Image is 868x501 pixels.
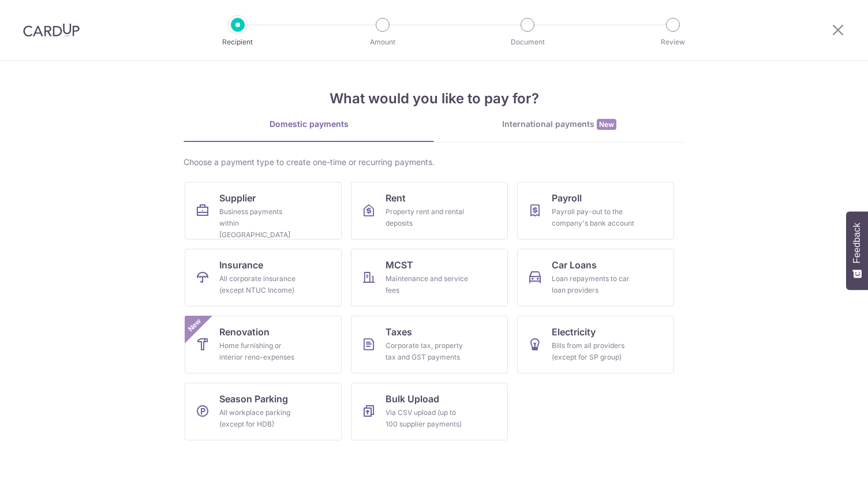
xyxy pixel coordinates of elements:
a: Car LoansLoan repayments to car loan providers [517,249,674,306]
div: Home furnishing or interior reno-expenses [219,340,302,363]
div: Choose a payment type to create one-time or recurring payments. [184,156,684,168]
img: CardUp [23,23,80,37]
a: InsuranceAll corporate insurance (except NTUC Income) [185,249,342,306]
span: Bulk Upload [386,392,439,406]
a: SupplierBusiness payments within [GEOGRAPHIC_DATA] [185,182,342,240]
div: Via CSV upload (up to 100 supplier payments) [386,407,469,430]
div: Payroll pay-out to the company's bank account [552,206,635,229]
span: Taxes [386,325,412,339]
span: MCST [386,258,413,272]
div: Corporate tax, property tax and GST payments [386,340,469,363]
div: All workplace parking (except for HDB) [219,407,302,430]
a: ElectricityBills from all providers (except for SP group) [517,316,674,373]
a: PayrollPayroll pay-out to the company's bank account [517,182,674,240]
div: All corporate insurance (except NTUC Income) [219,273,302,296]
div: Business payments within [GEOGRAPHIC_DATA] [219,206,302,241]
span: Payroll [552,191,582,205]
a: Season ParkingAll workplace parking (except for HDB) [185,383,342,440]
span: Supplier [219,191,256,205]
div: Loan repayments to car loan providers [552,273,635,296]
div: International payments [434,118,684,130]
span: Insurance [219,258,263,272]
span: Rent [386,191,406,205]
div: Bills from all providers (except for SP group) [552,340,635,363]
a: MCSTMaintenance and service fees [351,249,508,306]
div: Domestic payments [184,118,434,130]
button: Feedback - Show survey [846,211,868,290]
span: New [597,119,616,130]
h4: What would you like to pay for? [184,88,684,109]
p: Recipient [195,36,280,48]
span: Feedback [852,223,862,263]
p: Amount [340,36,425,48]
p: Review [630,36,716,48]
a: TaxesCorporate tax, property tax and GST payments [351,316,508,373]
a: RenovationHome furnishing or interior reno-expensesNew [185,316,342,373]
span: New [185,316,204,335]
span: Renovation [219,325,270,339]
div: Maintenance and service fees [386,273,469,296]
span: Car Loans [552,258,597,272]
div: Property rent and rental deposits [386,206,469,229]
a: RentProperty rent and rental deposits [351,182,508,240]
span: Electricity [552,325,596,339]
a: Bulk UploadVia CSV upload (up to 100 supplier payments) [351,383,508,440]
span: Season Parking [219,392,288,406]
p: Document [485,36,570,48]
